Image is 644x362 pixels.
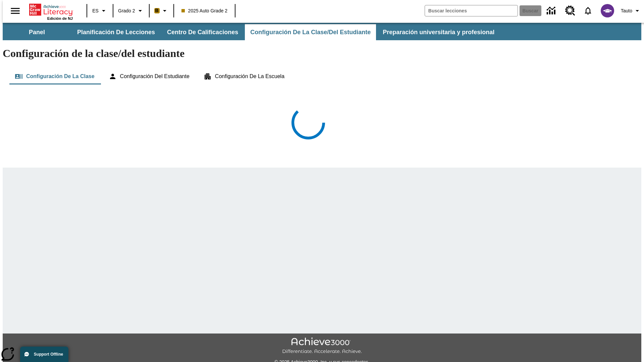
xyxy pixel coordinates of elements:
[103,68,195,84] button: Configuración del estudiante
[3,23,641,40] div: Subbarra de navegación
[34,352,63,357] span: Support Offline
[597,2,618,19] button: Escoja un nuevo avatar
[579,2,597,19] a: Notificaciones
[155,6,159,15] span: B
[118,7,135,14] span: Grado 2
[115,5,147,17] button: Grado: Grado 2, Elige un grado
[618,5,644,17] button: Perfil/Configuración
[282,338,362,355] img: Achieve3000 Differentiate Accelerate Achieve
[9,68,100,84] button: Configuración de la clase
[543,2,561,20] a: Centro de información
[425,5,518,16] input: Buscar campo
[198,68,290,84] button: Configuración de la escuela
[621,7,632,14] span: Tauto
[3,24,70,40] button: Panel
[3,47,641,60] h1: Configuración de la clase/del estudiante
[9,68,635,84] div: Configuración de la clase/del estudiante
[5,1,25,21] button: Abrir el menú lateral
[152,5,171,17] button: Boost El color de la clase es anaranjado claro. Cambiar el color de la clase.
[89,5,111,17] button: Lenguaje: ES, Selecciona un idioma
[29,3,73,16] a: Portada
[181,7,228,14] span: 2025 Auto Grade 2
[245,24,376,40] button: Configuración de la clase/del estudiante
[72,24,160,40] button: Planificación de lecciones
[162,24,244,40] button: Centro de calificaciones
[47,16,73,20] span: Edición de NJ
[3,24,500,40] div: Subbarra de navegación
[377,24,500,40] button: Preparación universitaria y profesional
[601,4,614,17] img: avatar image
[561,2,579,20] a: Centro de recursos, Se abrirá en una pestaña nueva.
[20,347,68,362] button: Support Offline
[29,2,73,20] div: Portada
[92,7,99,14] span: ES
